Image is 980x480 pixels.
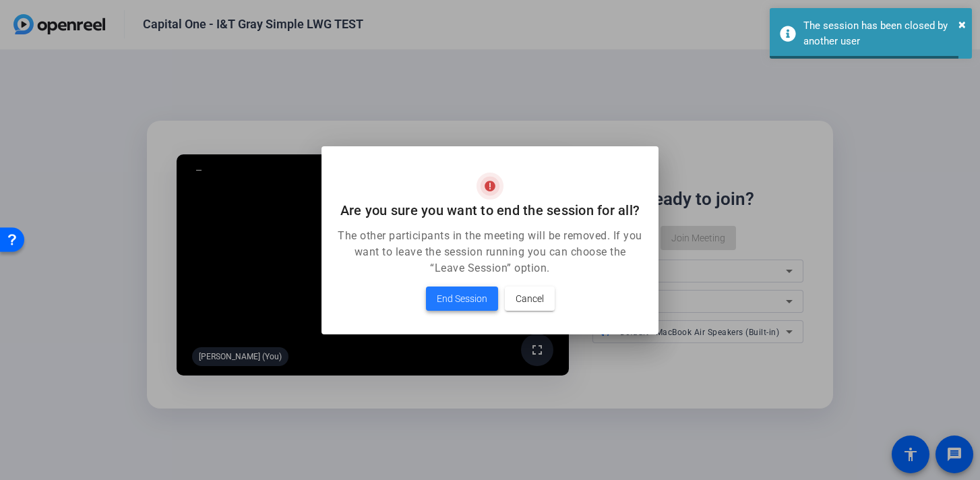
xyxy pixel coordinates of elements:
[338,228,642,276] p: The other participants in the meeting will be removed. If you want to leave the session running y...
[958,16,966,32] span: ×
[437,291,487,307] span: End Session
[505,287,555,311] button: Cancel
[958,14,966,34] button: Close
[516,291,544,307] span: Cancel
[426,287,498,311] button: End Session
[338,200,642,221] h2: Are you sure you want to end the session for all?
[803,18,962,49] div: The session has been closed by another user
